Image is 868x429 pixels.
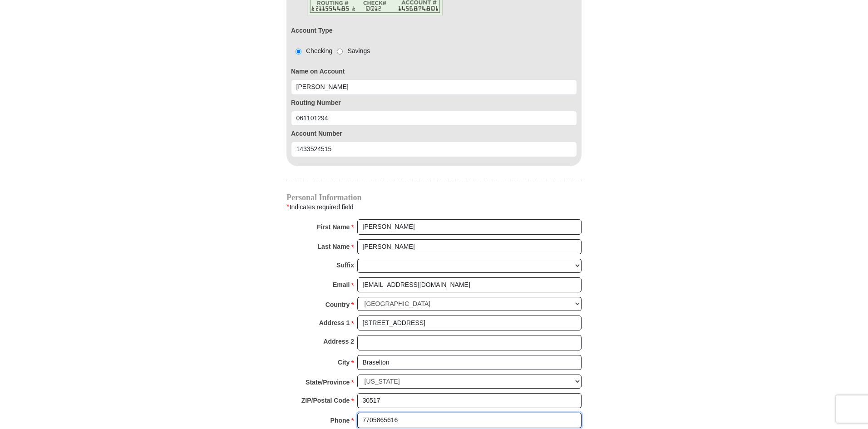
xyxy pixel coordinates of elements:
strong: Last Name [318,240,350,253]
div: Checking Savings [291,46,370,56]
strong: Phone [330,414,350,427]
strong: First Name [317,221,350,233]
strong: Address 2 [323,335,354,348]
label: Account Type [291,26,333,35]
div: Indicates required field [286,201,582,213]
label: Routing Number [291,98,577,108]
h4: Personal Information [286,194,582,201]
strong: State/Province [306,376,350,389]
strong: Country [325,298,350,311]
label: Account Number [291,129,577,138]
strong: Address 1 [319,316,350,329]
strong: City [338,356,350,369]
strong: ZIP/Postal Code [301,394,350,407]
label: Name on Account [291,67,577,76]
strong: Suffix [336,259,354,271]
strong: Email [333,278,350,291]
